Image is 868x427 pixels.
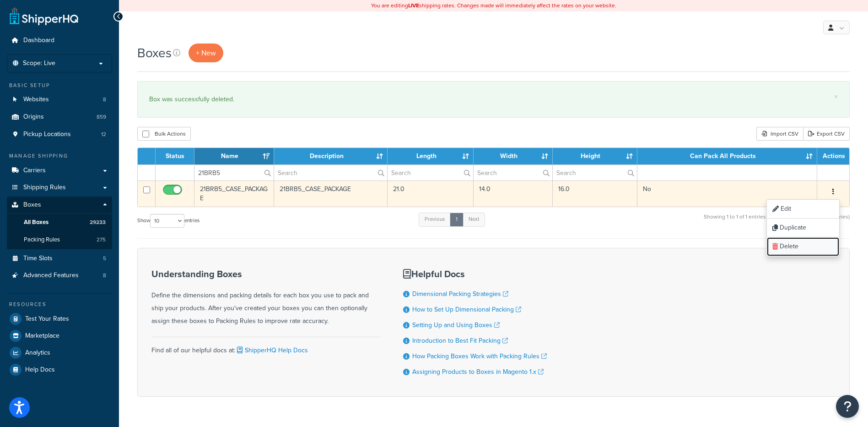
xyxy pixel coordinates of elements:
a: All Boxes 29233 [7,214,112,231]
a: Next [463,213,485,226]
td: 21BRB5_CASE_PACKAGE [274,181,388,207]
a: Origins 859 [7,109,112,126]
li: Pickup Locations [7,126,112,143]
li: Websites [7,91,112,108]
div: Define the dimensions and packing details for each box you use to pack and ship your products. Af... [151,269,380,328]
a: ShipperHQ Home [10,7,78,25]
input: Search [553,165,636,181]
span: Packing Rules [24,236,60,244]
span: Analytics [25,349,50,357]
td: 16.0 [553,181,637,207]
th: Width : activate to sort column ascending [474,148,553,164]
th: Status [156,148,194,164]
input: Search [274,165,388,181]
span: Time Slots [23,255,53,263]
a: 1 [450,213,464,226]
b: LIVE [408,1,419,10]
span: 275 [97,236,106,244]
span: Carriers [23,167,46,175]
a: ShipperHQ Help Docs [235,345,308,355]
span: 5 [103,255,106,263]
a: Time Slots 5 [7,250,112,267]
a: Help Docs [7,361,112,378]
span: Test Your Rates [25,315,69,323]
td: 21BRB5_CASE_PACKAGE [194,181,274,207]
span: Shipping Rules [23,184,66,192]
input: Search [194,165,274,181]
a: Marketplace [7,328,112,344]
div: Box was successfully deleted. [149,93,838,106]
select: Showentries [150,214,184,228]
td: No [637,181,817,207]
a: Introduction to Best Fit Packing [412,336,508,345]
li: Origins [7,109,112,126]
a: Carriers [7,162,112,179]
span: Pickup Locations [23,131,71,138]
span: 8 [103,96,106,104]
a: Delete [767,237,839,256]
a: Boxes [7,197,112,213]
li: Packing Rules [7,231,112,248]
input: Search [474,165,553,181]
span: Origins [23,113,44,121]
span: Websites [23,96,49,104]
a: Edit [767,200,839,219]
input: Search [388,165,473,181]
a: Packing Rules 275 [7,231,112,248]
th: Name : activate to sort column ascending [194,148,274,164]
span: Scope: Live [23,60,55,67]
a: Dimensional Packing Strategies [412,289,508,299]
div: Basic Setup [7,82,112,89]
th: Can Pack All Products : activate to sort column ascending [637,148,817,164]
th: Actions [817,148,849,164]
a: Shipping Rules [7,179,112,196]
a: Export CSV [803,127,850,141]
div: Manage Shipping [7,152,112,160]
a: Test Your Rates [7,311,112,327]
li: Boxes [7,197,112,249]
div: Showing 1 to 1 of 1 entries (filtered from 29,233 total entries) [704,212,850,231]
div: Find all of our helpful docs at: [151,337,380,357]
th: Height : activate to sort column ascending [553,148,637,164]
a: Analytics [7,345,112,361]
span: 8 [103,272,106,279]
label: Show entries [137,214,199,228]
a: Pickup Locations 12 [7,126,112,143]
h1: Boxes [137,44,172,62]
button: Bulk Actions [137,127,191,141]
li: Advanced Features [7,267,112,284]
h3: Helpful Docs [403,269,547,279]
li: Dashboard [7,32,112,49]
span: Boxes [23,201,41,209]
li: All Boxes [7,214,112,231]
span: 29233 [90,219,106,226]
td: 21.0 [388,181,473,207]
span: + New [196,48,216,58]
td: 14.0 [474,181,553,207]
a: + New [189,44,223,62]
span: Dashboard [23,37,54,44]
a: How to Set Up Dimensional Packing [412,305,521,314]
span: Advanced Features [23,272,79,279]
a: Setting Up and Using Boxes [412,320,500,330]
a: × [834,93,838,100]
a: Advanced Features 8 [7,267,112,284]
span: 859 [97,113,106,121]
span: All Boxes [24,219,49,226]
span: Help Docs [25,366,55,374]
h3: Understanding Boxes [151,269,380,279]
th: Length : activate to sort column ascending [388,148,473,164]
a: Websites 8 [7,91,112,108]
div: Resources [7,301,112,308]
span: Marketplace [25,332,59,340]
button: Open Resource Center [836,395,859,418]
li: Time Slots [7,250,112,267]
a: Previous [419,213,451,226]
span: 12 [101,131,106,138]
a: Assigning Products to Boxes in Magento 1.x [412,367,544,377]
